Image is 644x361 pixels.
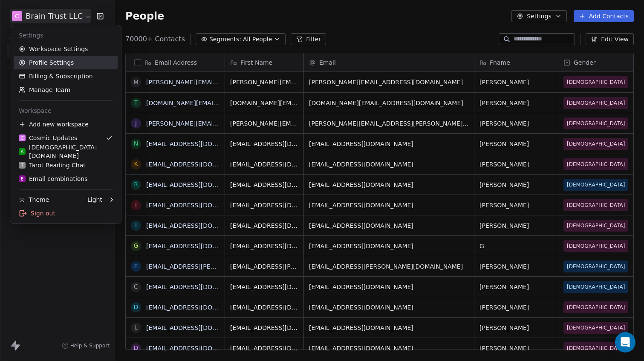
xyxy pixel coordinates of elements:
[14,42,118,56] a: Workspace Settings
[19,161,86,169] div: Tarot Reading Chat
[19,143,113,160] div: [DEMOGRAPHIC_DATA][DOMAIN_NAME]
[20,135,23,141] span: C
[19,195,49,204] div: Theme
[21,162,23,169] span: T
[14,117,118,131] div: Add new workspace
[14,29,118,42] div: Settings
[14,83,118,97] a: Manage Team
[14,206,118,220] div: Sign out
[19,175,88,183] div: Email combinations
[14,56,118,69] a: Profile Settings
[21,176,23,182] span: E
[14,69,118,83] a: Billing & Subscription
[19,134,77,142] div: Cosmic Updates
[87,195,102,204] div: Light
[14,104,118,117] div: Workspace
[21,149,24,155] span: A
